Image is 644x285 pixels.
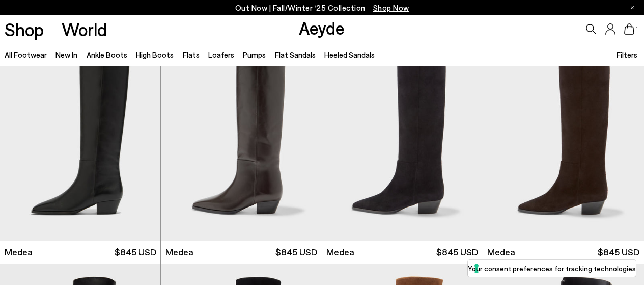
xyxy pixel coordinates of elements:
[55,50,77,59] a: New In
[326,246,354,258] span: Medea
[324,50,375,59] a: Heeled Sandals
[487,246,515,258] span: Medea
[5,50,47,59] a: All Footwear
[243,50,266,59] a: Pumps
[165,246,193,258] span: Medea
[322,38,483,241] img: Medea Suede Knee-High Boots
[634,27,639,32] span: 1
[5,246,33,258] span: Medea
[483,241,644,264] a: Medea $845 USD
[5,20,44,38] a: Shop
[617,50,637,59] span: Filters
[183,50,200,59] a: Flats
[161,38,321,241] img: Medea Knee-High Boots
[235,2,409,14] p: Out Now | Fall/Winter ‘25 Collection
[275,246,317,258] span: $845 USD
[322,241,483,264] a: Medea $845 USD
[436,246,478,258] span: $845 USD
[62,20,107,38] a: World
[624,23,634,35] a: 1
[208,50,234,59] a: Loafers
[275,50,316,59] a: Flat Sandals
[136,50,174,59] a: High Boots
[468,260,636,277] button: Your consent preferences for tracking technologies
[373,3,409,12] span: Navigate to /collections/new-in
[299,17,345,38] a: Aeyde
[468,263,636,274] label: Your consent preferences for tracking technologies
[161,241,321,264] a: Medea $845 USD
[87,50,127,59] a: Ankle Boots
[598,246,639,258] span: $845 USD
[483,38,644,241] img: Medea Suede Knee-High Boots
[115,246,156,258] span: $845 USD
